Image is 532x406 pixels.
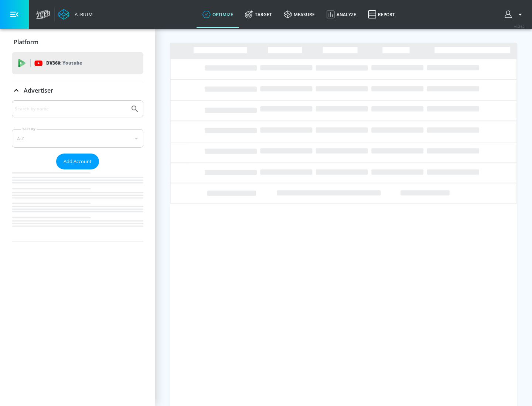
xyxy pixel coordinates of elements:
div: Advertiser [12,100,143,241]
p: Advertiser [24,86,53,94]
a: measure [278,1,321,28]
div: DV360: Youtube [12,52,143,74]
span: v 4.24.0 [514,24,525,28]
div: A-Z [12,129,143,148]
p: Platform [14,38,38,46]
a: Target [239,1,278,28]
nav: list of Advertiser [12,169,143,241]
a: Atrium [58,9,93,20]
a: Analyze [321,1,362,28]
p: DV360: [46,59,82,67]
a: Report [362,1,401,28]
span: Add Account [64,157,92,166]
p: Youtube [62,59,82,67]
div: Advertiser [12,80,143,101]
button: Add Account [56,154,99,169]
a: optimize [197,1,239,28]
div: Atrium [72,11,93,18]
input: Search by name [15,104,127,114]
label: Sort By [21,127,37,131]
div: Platform [12,32,143,52]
